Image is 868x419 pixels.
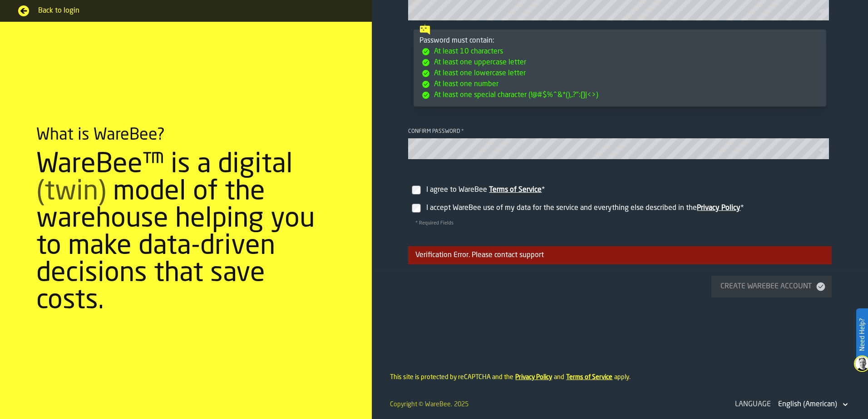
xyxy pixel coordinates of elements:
a: Terms of Service [566,374,612,380]
div: Confirm password [408,128,832,135]
span: Copyright © [390,401,423,408]
a: Back to login [18,5,354,16]
a: Terms of Service [489,186,542,194]
span: (twin) [36,179,106,206]
a: Privacy Policy [515,374,552,380]
input: InputCheckbox-label-react-aria493297047-:r1l: [412,204,421,213]
label: button-toolbar-Confirm password [408,128,832,159]
div: DropdownMenuValue-en-US [778,399,837,410]
li: At least 10 characters [421,46,820,57]
a: WareBee. [425,401,452,408]
div: LanguageDropdownMenuValue-en-US [733,397,850,412]
li: At least one lowercase letter [421,68,820,79]
div: Verification Error. Please contact support [408,246,832,264]
footer: This site is protected by reCAPTCHA and the and apply. [372,356,868,390]
li: At least one special character (!@#$%^&*(),.?":{}|<>) [421,90,820,101]
div: InputCheckbox-react-aria493297047-:r1k: [424,183,830,197]
input: button-toolbar-Confirm password [408,138,829,159]
div: InputCheckbox-react-aria493297047-:r1l: [424,201,830,215]
label: InputCheckbox-label-react-aria493297047-:r1l: [408,199,832,217]
div: Create WareBee Account [717,281,815,292]
span: 2025 [454,401,469,408]
div: What is WareBee? [36,126,165,144]
div: Language [733,399,773,410]
button: button-Create WareBee Account [711,276,832,297]
a: Privacy Policy [697,205,740,212]
span: * Required Fields [408,221,461,226]
label: InputCheckbox-label-react-aria493297047-:r1k: [408,174,832,199]
div: I agree to WareBee * [426,185,828,195]
button: button-toolbar-Confirm password [819,146,830,155]
span: Back to login [38,5,354,16]
button: button-toolbar-Password [819,7,830,16]
li: At least one number [421,79,820,90]
input: InputCheckbox-label-react-aria493297047-:r1k: [412,185,421,195]
div: I accept WareBee use of my data for the service and everything else described in the * [426,203,828,214]
div: WareBee™ is a digital model of the warehouse helping you to make data-driven decisions that save ... [36,151,335,315]
label: Need Help? [857,309,867,360]
span: Required [461,128,464,135]
div: Password must contain: [419,35,820,101]
li: At least one uppercase letter [421,57,820,68]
